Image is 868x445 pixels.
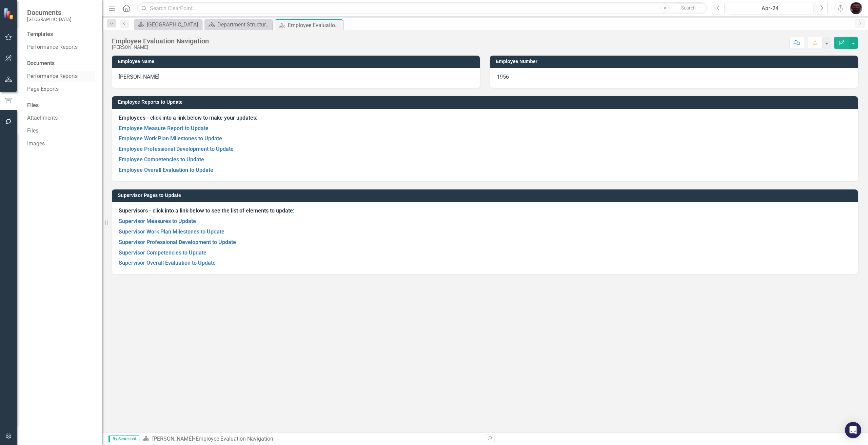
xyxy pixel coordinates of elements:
a: Employee Work Plan Milestones to Update [119,135,222,142]
div: Department Structure & Strategic Results [217,20,271,29]
h3: Employee Name [118,59,476,64]
img: ClearPoint Strategy [3,8,15,20]
a: Employee Competencies to Update [119,156,204,163]
a: Supervisor Measures to Update [119,218,196,224]
a: Performance Reports [27,73,95,80]
button: Search [671,3,705,13]
h3: Employee Number [496,59,854,64]
a: Employee Overall Evaluation to Update [119,167,213,173]
a: Supervisor Professional Development to Update [119,239,236,245]
a: Images [27,140,95,148]
a: Performance Reports [27,43,95,51]
a: Files [27,127,95,135]
p: [PERSON_NAME] [119,73,473,81]
span: By Scorecard [108,436,139,442]
small: [GEOGRAPHIC_DATA] [27,17,72,22]
div: Documents [27,60,95,67]
img: Matthew Hoyt [850,2,862,14]
h3: Supervisor Pages to Update [118,193,854,198]
div: Templates [27,31,95,38]
div: Employee Evaluation Navigation [196,436,273,442]
div: Employee Evaluation Navigation [288,21,341,29]
button: Apr-24 [727,2,813,14]
a: Supervisor Competencies to Update [119,249,206,256]
div: Files [27,102,95,109]
strong: Employees - click into a link below to make your updates: [119,115,257,121]
h3: Employee Reports to Update [118,100,854,105]
div: Apr-24 [729,4,811,13]
a: Supervisor Work Plan Milestones to Update [119,228,224,235]
input: Search ClearPoint... [137,2,707,14]
a: Employee Professional Development to Update [119,146,234,152]
a: Department Structure & Strategic Results [206,20,271,29]
a: Attachments [27,114,95,122]
a: Page Exports [27,85,95,93]
span: 1956 [497,74,509,80]
div: Employee Evaluation Navigation [112,37,209,45]
span: Documents [27,8,72,17]
div: » [143,435,480,443]
span: Search [681,5,696,11]
a: [GEOGRAPHIC_DATA] [136,20,200,29]
strong: Supervisors - click into a link below to see the list of elements to update: [119,207,294,214]
a: Employee Measure Report to Update [119,125,209,132]
div: Open Intercom Messenger [845,422,861,438]
a: Supervisor Overall Evaluation to Update [119,260,216,266]
div: [PERSON_NAME] [112,45,209,50]
a: [PERSON_NAME] [152,436,193,442]
div: [GEOGRAPHIC_DATA] [147,20,200,29]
